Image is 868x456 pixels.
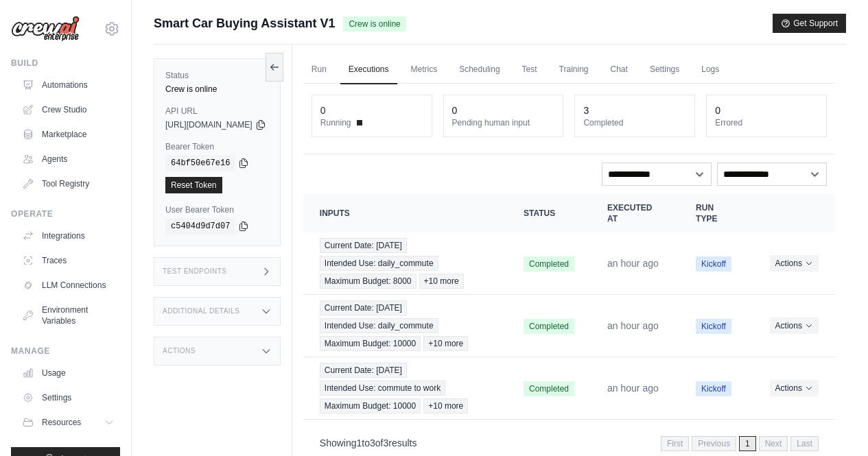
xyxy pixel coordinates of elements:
[693,56,727,84] a: Logs
[165,177,222,193] a: Reset Token
[452,117,555,128] dt: Pending human input
[423,336,468,351] span: +10 more
[320,256,438,271] span: Intended Use: daily_commute
[165,141,269,152] label: Bearer Token
[602,56,636,84] a: Chat
[583,117,686,128] dt: Completed
[16,225,120,247] a: Integrations
[383,437,388,448] span: 3
[320,238,491,289] a: View execution details for Current Date
[16,299,120,332] a: Environment Variables
[770,380,819,396] button: Actions for execution
[320,104,326,117] div: 0
[16,99,120,121] a: Crew Studio
[679,194,753,232] th: Run Type
[451,56,508,84] a: Scheduling
[524,256,574,272] span: Completed
[696,256,731,272] span: Kickoff
[11,208,120,219] div: Operate
[320,336,421,351] span: Maximum Budget: 10000
[163,267,227,276] h3: Test Endpoints
[320,238,407,253] span: Current Date: [DATE]
[320,274,417,289] span: Maximum Budget: 8000
[770,255,819,272] button: Actions for execution
[11,16,80,42] img: Logo
[770,317,819,334] button: Actions for execution
[607,320,659,331] time: August 23, 2025 at 16:34 PDT
[607,383,659,394] time: August 23, 2025 at 16:18 PDT
[715,117,818,128] dt: Errored
[591,194,679,232] th: Executed at
[320,318,438,333] span: Intended Use: daily_commute
[692,436,736,451] span: Previous
[696,381,731,396] span: Kickoff
[790,436,819,451] span: Last
[165,204,269,215] label: User Bearer Token
[16,411,120,433] button: Resources
[16,387,120,409] a: Settings
[320,300,491,351] a: View execution details for Current Date
[303,56,335,84] a: Run
[165,119,253,130] span: [URL][DOMAIN_NAME]
[165,106,269,117] label: API URL
[11,346,120,357] div: Manage
[165,70,269,81] label: Status
[16,148,120,170] a: Agents
[16,362,120,384] a: Usage
[370,437,375,448] span: 3
[607,258,659,269] time: August 23, 2025 at 16:39 PDT
[320,300,407,315] span: Current Date: [DATE]
[715,104,720,117] div: 0
[524,381,574,396] span: Completed
[507,194,591,232] th: Status
[16,250,120,272] a: Traces
[320,436,417,450] p: Showing to of results
[163,307,239,315] h3: Additional Details
[773,14,846,33] button: Get Support
[759,436,788,451] span: Next
[11,58,120,69] div: Build
[163,347,196,355] h3: Actions
[661,436,819,451] nav: Pagination
[524,319,574,334] span: Completed
[403,56,446,84] a: Metrics
[165,218,235,235] code: c5404d9d7d07
[320,381,445,396] span: Intended Use: commute to work
[16,74,120,96] a: Automations
[340,56,397,84] a: Executions
[16,123,120,145] a: Marketplace
[303,194,507,232] th: Inputs
[16,274,120,296] a: LLM Connections
[551,56,597,84] a: Training
[320,398,421,413] span: Maximum Budget: 10000
[343,16,406,32] span: Crew is online
[642,56,688,84] a: Settings
[165,155,235,171] code: 64bf50e67e16
[320,363,407,378] span: Current Date: [DATE]
[452,104,458,117] div: 0
[514,56,546,84] a: Test
[320,363,491,413] a: View execution details for Current Date
[423,398,468,413] span: +10 more
[661,436,689,451] span: First
[16,173,120,195] a: Tool Registry
[165,84,269,95] div: Crew is online
[320,117,351,128] span: Running
[357,437,362,448] span: 1
[583,104,589,117] div: 3
[154,14,335,33] span: Smart Car Buying Assistant V1
[696,319,731,334] span: Kickoff
[42,417,81,428] span: Resources
[739,436,756,451] span: 1
[799,390,868,456] iframe: Chat Widget
[419,274,464,289] span: +10 more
